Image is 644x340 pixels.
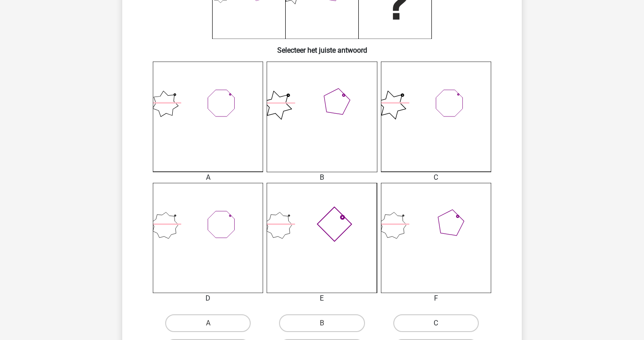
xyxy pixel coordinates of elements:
[165,314,251,332] label: A
[146,293,270,304] div: D
[260,293,384,304] div: E
[393,314,479,332] label: C
[146,172,270,183] div: A
[279,314,365,332] label: B
[374,293,498,304] div: F
[260,172,384,183] div: B
[136,39,508,54] h6: Selecteer het juiste antwoord
[374,172,498,183] div: C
